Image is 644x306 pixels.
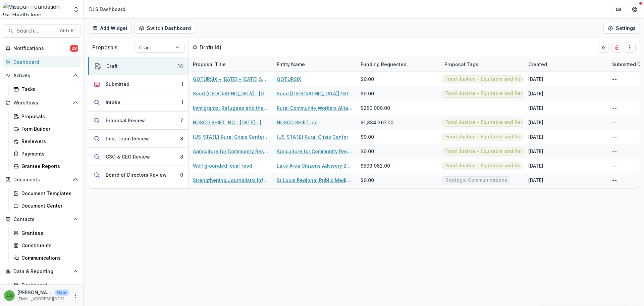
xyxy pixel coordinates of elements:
[193,133,269,140] a: [US_STATE] Rural Crisis Center - [DATE] - [DATE] Seeding Equitable and Sustainable Local Food Sys...
[612,148,617,155] div: --
[87,4,128,14] nav: breadcrumb
[21,86,75,93] div: Tasks
[625,42,636,53] button: Drag
[524,57,608,72] div: Created
[528,90,543,97] div: [DATE]
[193,148,269,155] a: Agriculture for Community Restoration Economic Justice & Sustainability - [DATE] - [DATE] Seeding...
[13,46,70,51] span: Notifications
[59,27,75,35] div: Ctrl + K
[106,99,120,106] div: Intake
[13,100,70,106] span: Workflows
[273,57,357,72] div: Entity Name
[612,133,617,140] div: --
[598,42,609,53] button: toggle-assigned-to-me
[3,97,81,108] button: Open Workflows
[7,293,12,298] div: Deena Lauver Scotti
[21,229,75,236] div: Grantees
[612,119,617,126] div: --
[528,104,543,112] div: [DATE]
[21,281,75,289] div: Dashboard
[3,24,81,38] button: Search...
[13,217,70,222] span: Contacts
[21,150,75,157] div: Payments
[189,57,273,72] div: Proposal Title
[180,117,183,124] div: 7
[612,177,617,184] div: --
[181,99,183,106] div: 1
[11,84,81,95] a: Tasks
[528,148,543,155] div: [DATE]
[11,200,81,211] a: Document Center
[13,73,70,79] span: Activity
[361,90,374,97] span: $0.00
[361,162,390,169] span: $593,062.00
[3,70,81,81] button: Open Activity
[273,61,309,68] div: Entity Name
[17,289,52,296] p: [PERSON_NAME]
[106,171,167,178] div: Board of Directors Review
[612,3,625,16] button: Partners
[612,76,617,83] div: --
[21,202,75,209] div: Document Center
[21,242,75,249] div: Constituents
[277,76,301,83] a: GOTURSIX
[612,104,617,112] div: --
[55,290,69,296] p: User
[361,177,374,184] span: $0.00
[88,57,189,75] button: Draft14
[21,190,75,197] div: Document Templates
[21,138,75,145] div: Reviewers
[612,90,617,97] div: --
[528,162,543,169] div: [DATE]
[357,61,411,68] div: Funding Requested
[21,254,75,261] div: Communications
[528,133,543,140] div: [DATE]
[11,161,81,172] a: Grantee Reports
[180,171,183,178] div: 0
[11,123,81,134] a: Form Builder
[277,177,353,184] a: St Louis Regional Public Media Inc
[357,57,440,72] div: Funding Requested
[11,279,81,291] a: Dashboard
[106,153,150,160] div: CSO & CEO Review
[17,296,69,302] p: [EMAIL_ADDRESS][DOMAIN_NAME]
[21,163,75,170] div: Grantee Reports
[612,162,617,169] div: --
[180,135,183,142] div: 8
[11,111,81,122] a: Proposals
[13,58,75,65] div: Dashboard
[277,133,348,140] a: [US_STATE] Rural Crisis Center
[3,43,81,54] button: Notifications28
[361,119,393,126] span: $1,834,367.00
[88,148,189,166] button: CSO & CEO Review8
[3,174,81,185] button: Open Documents
[11,240,81,251] a: Constituents
[193,162,252,169] a: Well grounded local food
[88,75,189,93] button: Submitted1
[71,3,81,16] button: Open entity switcher
[106,81,129,88] div: Submitted
[440,57,524,72] div: Proposal Tags
[524,61,551,68] div: Created
[106,117,145,124] div: Proposal Review
[71,292,79,300] button: More
[200,43,250,51] p: Draft ( 14 )
[88,23,132,34] button: Add Widget
[11,227,81,238] a: Grantees
[611,42,622,53] button: Delete card
[88,93,189,112] button: Intake1
[16,28,56,34] span: Search...
[277,104,353,112] a: Rural Community Workers Alliance
[193,76,269,83] a: GOTURSIX - [DATE] - [DATE] Seeding Equitable and Sustainable Food Systems
[277,119,317,126] a: HOSCO SHIFT Inc
[92,43,117,51] p: Proposals
[277,162,353,169] a: Lake Area Citizens Advisory Board Inc.
[361,133,374,140] span: $0.00
[603,23,640,34] button: Settings
[180,153,183,160] div: 8
[3,56,81,68] a: Dashboard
